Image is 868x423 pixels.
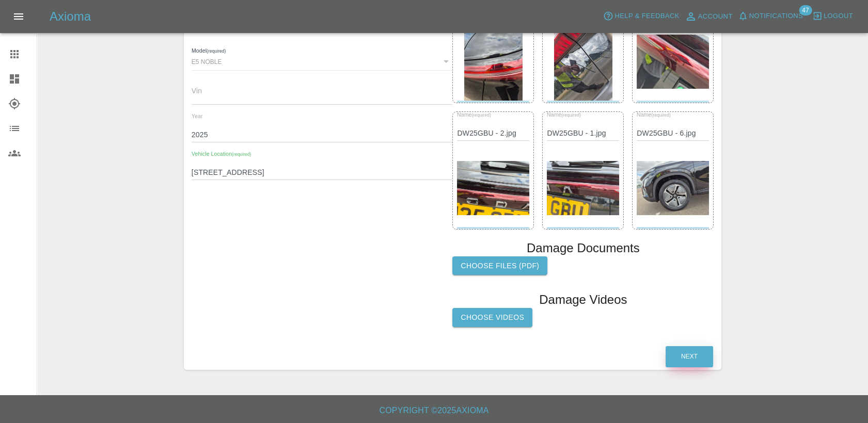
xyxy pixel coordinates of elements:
h1: Damage Documents [527,240,640,256]
button: Logout [810,8,856,24]
span: Name [637,111,671,118]
span: Year [192,113,203,119]
a: Account [682,8,735,25]
span: Help & Feedback [614,10,679,22]
span: Notifications [749,10,803,22]
span: Name [457,111,491,118]
h6: Copyright © 2025 Axioma [8,403,860,418]
small: (required) [207,49,226,54]
small: (required) [652,112,671,117]
span: Logout [824,10,853,22]
span: Vin [192,87,202,95]
div: E5 NOBLE [192,52,453,70]
small: (required) [232,152,251,156]
small: (required) [562,112,581,117]
h1: Damage Videos [539,291,627,308]
button: Open drawer [6,4,31,29]
label: Model [192,47,226,55]
button: Notifications [735,8,806,24]
button: Next [666,346,713,367]
span: Name [547,111,581,118]
span: Account [698,11,733,23]
label: Choose Videos [452,308,532,327]
button: Help & Feedback [601,8,682,24]
small: (required) [472,112,491,117]
span: 47 [799,5,812,15]
h5: Axioma [50,8,91,25]
label: Choose files (pdf) [452,256,547,275]
span: Vehicle Location [192,151,251,157]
